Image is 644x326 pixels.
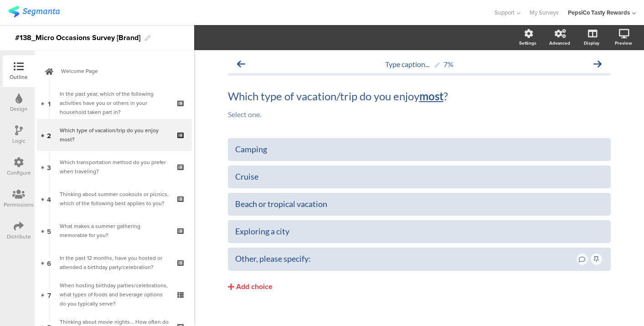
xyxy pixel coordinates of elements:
[228,110,611,119] p: Select one.
[37,55,192,87] a: Welcome Page
[4,201,34,209] div: Permissions
[60,254,169,272] div: In the past 12 months, have you hosted or attended a birthday party/celebration?
[60,281,169,308] div: When hosting birthday parties/celebrations, what types of foods and beverage options do you typic...
[47,130,51,140] span: 2
[37,279,192,310] a: 7 When hosting birthday parties/celebrations, what types of foods and beverage options do you typ...
[15,31,140,45] div: #138_Micro Occasions Survey [Brand]
[61,67,178,76] span: Welcome Page
[549,40,570,47] div: Advanced
[37,87,192,119] a: 1 In the past year, which of the following activities have you or others in your household taken ...
[47,194,51,204] span: 4
[47,162,51,172] span: 3
[385,60,429,68] span: Type caption...
[37,151,192,183] a: 3 Which transportation method do you prefer when traveling?
[60,126,169,144] div: Which type of vacation/trip do you enjoy m ost?
[235,226,603,237] div: Exploring a city
[235,144,603,155] div: Camping
[60,158,169,176] div: Which transportation method do you prefer when traveling?
[228,275,611,298] button: Add choice
[37,215,192,247] a: 5 What makes a summer gathering memorable for you?
[235,254,575,264] div: Other, please specify:
[12,137,26,145] div: Logic
[7,169,31,177] div: Configure
[37,247,192,279] a: 6 In the past 12 months, have you hosted or attended a birthday party/celebration?
[228,89,611,103] p: Which type of vacation/trip do you enjoy ?
[495,8,515,17] span: Support
[47,258,51,268] span: 6
[419,89,443,103] u: m ost
[37,119,192,151] a: 2 Which type of vacation/trip do you enjoy m ost?
[60,222,169,240] div: What makes a summer gathering memorable for you?
[235,199,603,209] div: Beach or tropical vacation
[7,233,31,241] div: Distribute
[10,73,28,81] div: Outline
[236,282,273,292] div: Add choice
[48,98,51,108] span: 1
[235,171,603,182] div: Cruise
[443,60,453,68] div: 7%
[47,226,51,236] span: 5
[10,105,27,113] div: Design
[584,40,599,47] div: Display
[615,40,632,47] div: Preview
[60,89,169,117] div: In the past year, which of the following activities have you or others in your household taken pa...
[568,8,630,17] div: PepsiCo Tasty Rewards
[519,40,536,47] div: Settings
[8,6,60,17] img: segmanta logo
[37,183,192,215] a: 4 Thinking about summer cookouts or picnics, which of the following best applies to you?
[60,190,169,208] div: Thinking about summer cookouts or picnics, which of the following best applies to you?
[47,290,51,300] span: 7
